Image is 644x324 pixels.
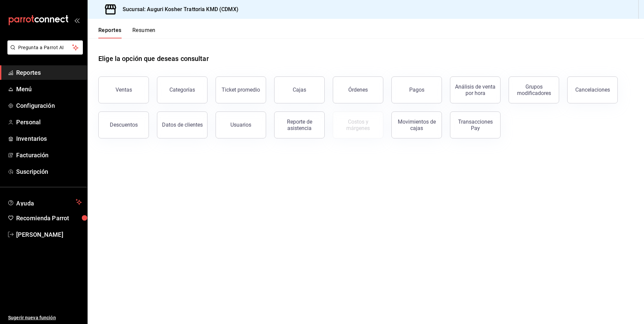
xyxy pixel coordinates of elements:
[16,151,82,160] span: Facturación
[454,119,496,131] div: Transacciones Pay
[513,84,555,96] div: Grupos modificadores
[450,76,501,103] button: Análisis de venta por hora
[5,49,83,56] a: Pregunta a Parrot AI
[110,122,138,128] div: Descuentos
[348,87,368,93] div: Órdenes
[18,44,72,51] span: Pregunta a Parrot AI
[396,119,438,131] div: Movimientos de cajas
[16,214,82,223] span: Recomienda Parrot
[74,18,79,23] button: open_drawer_menu
[409,87,424,93] div: Pagos
[98,76,149,103] button: Ventas
[16,85,82,94] span: Menú
[454,84,496,96] div: Análisis de venta por hora
[450,111,501,138] button: Transacciones Pay
[98,111,149,138] button: Descuentos
[116,87,132,93] div: Ventas
[333,111,383,138] button: Contrata inventarios para ver este reporte
[216,76,266,103] button: Ticket promedio
[391,111,442,138] button: Movimientos de cajas
[274,76,325,103] button: Cajas
[293,87,306,93] div: Cajas
[162,122,203,128] div: Datos de clientes
[333,76,383,103] button: Órdenes
[216,111,266,138] button: Usuarios
[391,76,442,103] button: Pagos
[16,230,82,239] span: [PERSON_NAME]
[169,87,195,93] div: Categorías
[16,198,73,206] span: Ayuda
[230,122,251,128] div: Usuarios
[16,134,82,143] span: Inventarios
[16,68,82,77] span: Reportes
[98,27,122,38] button: Reportes
[567,76,618,103] button: Cancelaciones
[157,76,207,103] button: Categorías
[274,111,325,138] button: Reporte de asistencia
[509,76,559,103] button: Grupos modificadores
[337,119,379,131] div: Costos y márgenes
[16,167,82,176] span: Suscripción
[16,101,82,110] span: Configuración
[98,27,156,38] div: navigation tabs
[7,40,83,55] button: Pregunta a Parrot AI
[8,314,82,321] span: Sugerir nueva función
[98,54,209,64] h1: Elige la opción que deseas consultar
[157,111,207,138] button: Datos de clientes
[132,27,156,38] button: Resumen
[16,118,82,127] span: Personal
[222,87,260,93] div: Ticket promedio
[279,119,320,131] div: Reporte de asistencia
[575,87,610,93] div: Cancelaciones
[117,5,238,13] h3: Sucursal: Auguri Kosher Trattoria KMD (CDMX)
